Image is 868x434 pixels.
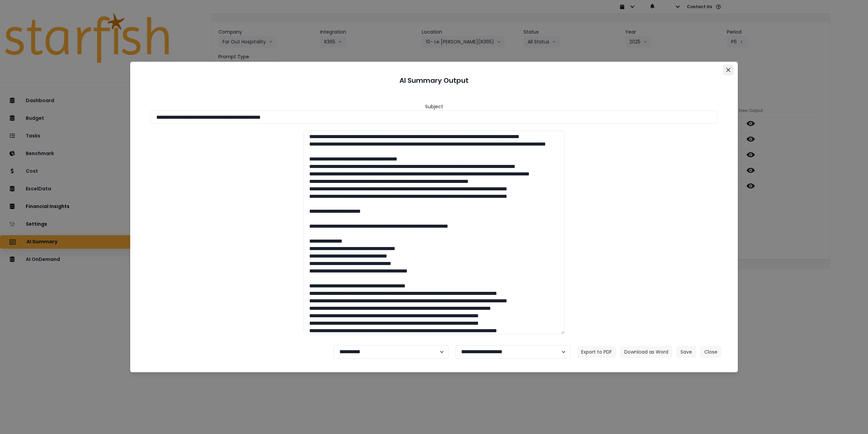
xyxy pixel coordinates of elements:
[723,64,734,75] button: Close
[577,346,616,358] button: Export to PDF
[425,103,443,110] header: Subject
[676,346,696,358] button: Save
[138,70,730,91] header: AI Summary Output
[620,346,672,358] button: Download as Word
[700,346,722,358] button: Close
